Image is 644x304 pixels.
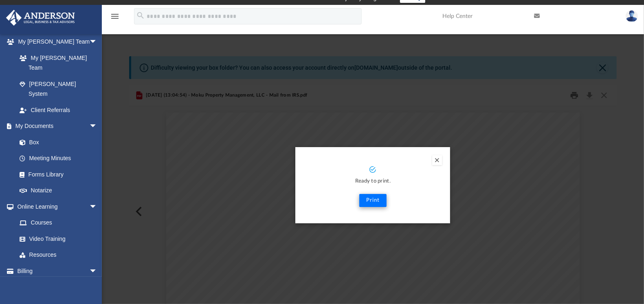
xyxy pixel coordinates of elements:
[110,15,120,21] a: menu
[11,76,106,102] a: [PERSON_NAME] System
[359,194,387,207] button: Print
[4,10,77,26] img: Anderson Advisors Platinum Portal
[136,11,145,20] i: search
[6,118,106,134] a: My Documentsarrow_drop_down
[303,177,442,186] p: Ready to print.
[626,10,638,22] img: User Pic
[11,215,106,231] a: Courses
[110,11,120,21] i: menu
[11,50,101,76] a: My [PERSON_NAME] Team
[11,134,101,150] a: Box
[6,198,106,215] a: Online Learningarrow_drop_down
[6,34,106,50] a: My [PERSON_NAME] Teamarrow_drop_down
[11,166,101,183] a: Forms Library
[11,102,106,118] a: Client Referrals
[6,263,110,279] a: Billingarrow_drop_down
[11,183,106,199] a: Notarize
[11,150,106,167] a: Meeting Minutes
[89,34,106,51] span: arrow_drop_down
[89,198,106,215] span: arrow_drop_down
[11,247,106,263] a: Resources
[89,118,106,135] span: arrow_drop_down
[11,231,101,247] a: Video Training
[89,263,106,280] span: arrow_drop_down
